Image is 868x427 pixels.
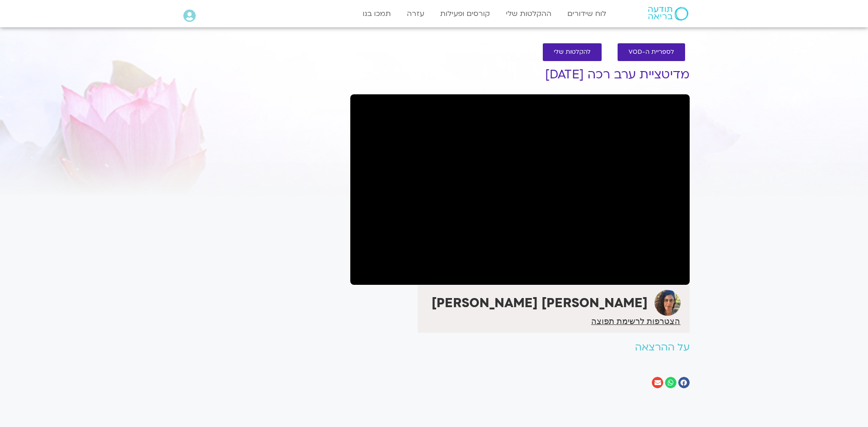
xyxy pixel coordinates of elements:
a: הצטרפות לרשימת תפוצה [591,317,680,325]
div: שיתוף ב email [652,377,663,388]
h1: מדיטציית ערב רכה [DATE] [350,68,690,82]
div: שיתוף ב whatsapp [665,377,676,388]
a: תמכו בנו [358,5,395,22]
h2: על ההרצאה [350,342,690,353]
a: ההקלטות שלי [501,5,556,22]
a: קורסים ופעילות [436,5,494,22]
a: להקלטות שלי [543,43,602,61]
img: סיון גל גוטמן [655,290,681,316]
img: תודעה בריאה [648,7,688,21]
span: להקלטות שלי [554,49,591,56]
a: לספריית ה-VOD [618,43,685,61]
strong: [PERSON_NAME] [PERSON_NAME] [431,294,648,312]
div: שיתוף ב facebook [678,377,690,388]
a: עזרה [402,5,429,22]
a: לוח שידורים [563,5,611,22]
span: לספריית ה-VOD [629,49,674,56]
